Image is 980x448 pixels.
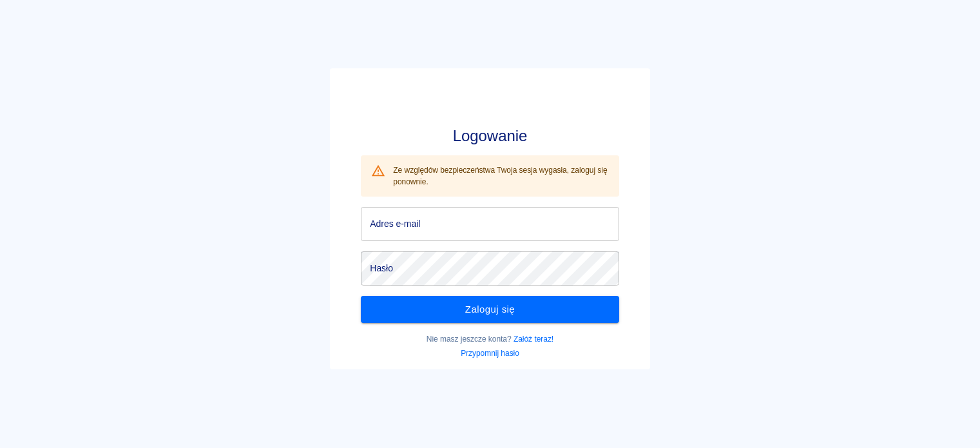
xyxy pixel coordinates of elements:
div: Ze względów bezpieczeństwa Twoja sesja wygasła, zaloguj się ponownie. [393,159,608,193]
a: Załóż teraz! [514,335,553,344]
h3: Logowanie [361,127,619,145]
button: Zaloguj się [361,296,619,323]
p: Nie masz jeszcze konta? [361,333,619,345]
a: Przypomnij hasło [461,349,519,358]
img: Renthelp logo [445,89,535,113]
